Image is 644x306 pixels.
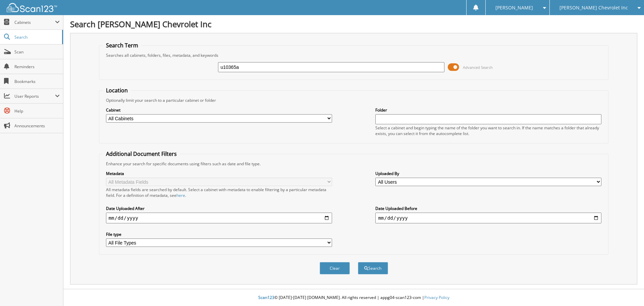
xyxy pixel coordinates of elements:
[559,6,628,10] span: [PERSON_NAME] Chevrolet Inc
[106,206,332,211] label: Date Uploaded After
[106,107,332,113] label: Cabinet
[14,108,60,114] span: Help
[14,34,59,40] span: Search
[103,87,131,94] legend: Location
[320,262,350,274] button: Clear
[70,18,637,30] h1: Search [PERSON_NAME] Chevrolet Inc
[375,107,601,113] label: Folder
[375,213,601,223] input: end
[463,65,493,70] span: Advanced Search
[495,6,533,10] span: [PERSON_NAME]
[103,52,605,58] div: Searches all cabinets, folders, files, metadata, and keywords
[63,290,644,306] div: © [DATE]-[DATE] [DOMAIN_NAME]. All rights reserved | appg04-scan123-com |
[103,42,142,49] legend: Search Term
[14,79,60,84] span: Bookmarks
[424,295,449,300] a: Privacy Policy
[106,171,332,176] label: Metadata
[103,150,180,158] legend: Additional Document Filters
[14,93,55,99] span: User Reports
[176,192,185,198] a: here
[7,3,57,12] img: scan123-logo-white.svg
[14,123,60,129] span: Announcements
[610,274,644,306] iframe: Chat Widget
[375,125,601,136] div: Select a cabinet and begin typing the name of the folder you want to search in. If the name match...
[375,206,601,211] label: Date Uploaded Before
[103,161,605,167] div: Enhance your search for specific documents using filters such as date and file type.
[14,19,55,25] span: Cabinets
[103,97,605,103] div: Optionally limit your search to a particular cabinet or folder
[14,49,60,55] span: Scan
[106,231,332,237] label: File type
[375,171,601,176] label: Uploaded By
[258,295,274,300] span: Scan123
[358,262,388,274] button: Search
[106,213,332,223] input: start
[106,187,332,198] div: All metadata fields are searched by default. Select a cabinet with metadata to enable filtering b...
[14,64,60,70] span: Reminders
